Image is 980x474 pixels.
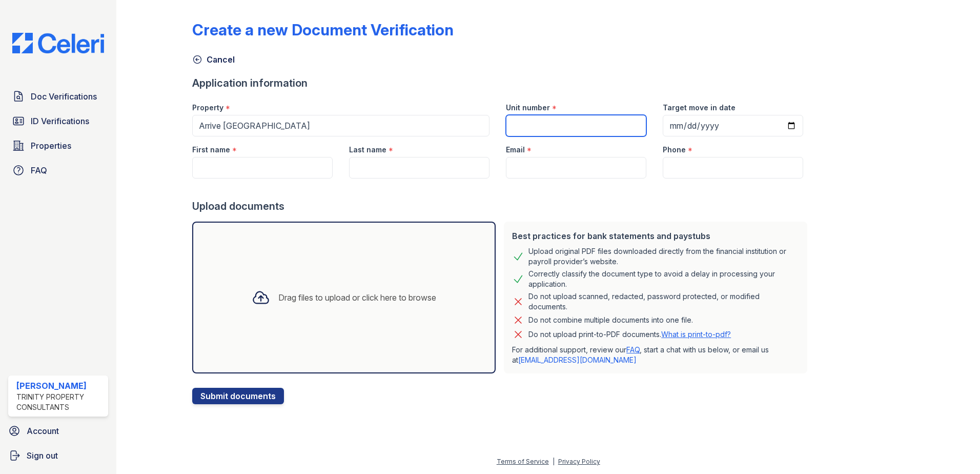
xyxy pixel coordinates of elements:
[497,458,549,465] a: Terms of Service
[663,145,686,155] label: Phone
[16,380,104,392] div: [PERSON_NAME]
[31,115,89,127] span: ID Verifications
[8,86,108,107] a: Doc Verifications
[8,111,108,131] a: ID Verifications
[31,140,71,152] span: Properties
[661,330,731,339] a: What is print-to-pdf?
[663,103,736,113] label: Target move in date
[192,103,223,113] label: Property
[528,269,799,289] div: Correctly classify the document type to avoid a delay in processing your application.
[626,345,640,354] a: FAQ
[4,33,112,53] img: CE_Logo_Blue-a8612792a0a2168367f1c8372b55b34899dd931a85d93a1a3d3e32e68fde9ad4.png
[8,135,108,156] a: Properties
[31,164,47,176] span: FAQ
[192,145,230,155] label: First name
[528,291,799,312] div: Do not upload scanned, redacted, password protected, or modified documents.
[31,90,97,103] span: Doc Verifications
[553,458,555,465] div: |
[528,246,799,267] div: Upload original PDF files downloaded directly from the financial institution or payroll provider’...
[528,314,693,326] div: Do not combine multiple documents into one file.
[506,103,550,113] label: Unit number
[27,449,58,462] span: Sign out
[8,160,108,181] a: FAQ
[512,230,799,242] div: Best practices for bank statements and paystubs
[192,199,811,213] div: Upload documents
[512,345,799,365] p: For additional support, review our , start a chat with us below, or email us at
[27,425,59,437] span: Account
[518,355,637,364] a: [EMAIL_ADDRESS][DOMAIN_NAME]
[558,458,600,465] a: Privacy Policy
[506,145,525,155] label: Email
[528,329,731,340] p: Do not upload print-to-PDF documents.
[192,76,811,90] div: Application information
[4,445,112,466] a: Sign out
[4,421,112,441] a: Account
[192,21,454,39] div: Create a new Document Verification
[192,388,284,404] button: Submit documents
[192,53,235,66] a: Cancel
[16,392,104,412] div: Trinity Property Consultants
[278,291,436,304] div: Drag files to upload or click here to browse
[349,145,386,155] label: Last name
